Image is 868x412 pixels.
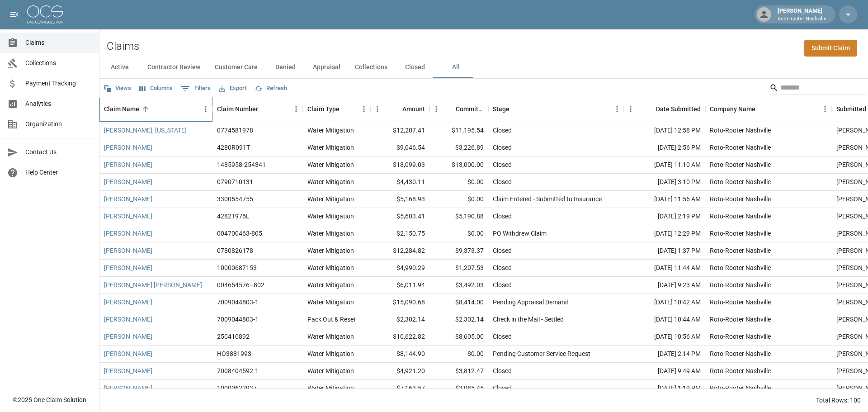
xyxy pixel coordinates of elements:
div: © 2025 One Claim Solution [13,395,86,404]
div: $12,284.82 [371,242,429,260]
a: [PERSON_NAME] [104,246,152,255]
button: Menu [610,102,624,116]
a: [PERSON_NAME], [US_STATE] [104,126,187,135]
div: Amount [402,96,425,122]
button: Menu [371,102,384,116]
img: ocs-logo-white-transparent.png [27,5,63,24]
div: [DATE] 10:42 AM [624,294,705,311]
div: HO3881993 [217,349,251,358]
span: Contact Us [25,147,92,157]
div: $15,090.68 [371,294,429,311]
a: [PERSON_NAME] [104,194,152,204]
div: $3,492.03 [429,277,488,294]
div: Roto-Rooter Nashville [710,298,771,307]
div: Company Name [705,96,832,122]
div: $7,163.57 [371,380,429,397]
button: Collections [348,57,395,78]
div: Closed [493,384,512,393]
div: $5,168.93 [371,191,429,208]
a: [PERSON_NAME] [104,229,152,238]
div: $5,190.88 [429,208,488,225]
button: Sort [390,103,402,115]
a: [PERSON_NAME] [104,315,152,324]
div: $6,011.94 [371,277,429,294]
div: 0780826178 [217,246,253,255]
div: Closed [493,280,512,289]
div: Roto-Rooter Nashville [710,143,771,152]
button: Sort [340,103,352,115]
div: Water Mitigation [307,349,354,358]
button: Menu [199,102,212,116]
div: $3,085.45 [429,380,488,397]
div: Water Mitigation [307,280,354,289]
div: Water Mitigation [307,160,354,169]
a: [PERSON_NAME] [104,384,152,393]
a: [PERSON_NAME] [104,263,152,272]
a: Submit Claim [804,40,857,57]
div: Claim Type [307,96,340,122]
div: Water Mitigation [307,263,354,272]
div: Closed [493,246,512,255]
div: 250410892 [217,332,250,341]
div: $11,195.54 [429,122,488,139]
a: [PERSON_NAME] [104,212,152,221]
div: Water Mitigation [307,246,354,255]
button: Menu [357,102,371,116]
div: Claim Name [99,96,212,122]
div: Roto-Rooter Nashville [710,229,771,238]
div: Closed [493,366,512,375]
span: Collections [25,58,92,68]
div: $3,812.47 [429,363,488,380]
div: Roto-Rooter Nashville [710,126,771,135]
div: 10000687153 [217,263,257,272]
button: Menu [624,102,637,116]
span: Payment Tracking [25,79,92,88]
div: Pending Customer Service Request [493,349,590,358]
div: [DATE] 11:44 AM [624,260,705,277]
span: Claims [25,38,92,47]
div: Roto-Rooter Nashville [710,332,771,341]
div: Roto-Rooter Nashville [710,263,771,272]
div: Claim Type [303,96,371,122]
div: Date Submitted [624,96,705,122]
div: $10,622.82 [371,328,429,346]
div: [DATE] 10:56 AM [624,328,705,346]
div: $0.00 [429,346,488,363]
div: Closed [493,177,512,186]
div: 4280R091T [217,143,250,152]
div: $13,000.00 [429,156,488,174]
div: Roto-Rooter Nashville [710,212,771,221]
div: [DATE] 9:49 AM [624,363,705,380]
div: Water Mitigation [307,126,354,135]
div: Water Mitigation [307,177,354,186]
div: $8,414.00 [429,294,488,311]
a: [PERSON_NAME] [104,177,152,186]
div: 7008404592-1 [217,366,259,375]
div: Roto-Rooter Nashville [710,160,771,169]
div: dynamic tabs [99,57,868,78]
div: [DATE] 10:44 AM [624,311,705,328]
div: 004654576–802 [217,280,264,289]
div: [PERSON_NAME] [774,6,830,23]
div: Water Mitigation [307,366,354,375]
button: Customer Care [208,57,265,78]
button: Contractor Review [140,57,208,78]
button: Refresh [252,81,289,95]
button: Select columns [137,81,175,95]
div: 0774581978 [217,126,253,135]
div: Water Mitigation [307,194,354,204]
div: Claim Number [212,96,303,122]
a: [PERSON_NAME] [104,298,152,307]
div: [DATE] 11:10 AM [624,156,705,174]
div: Roto-Rooter Nashville [710,246,771,255]
div: Pending Appraisal Demand [493,298,569,307]
div: Roto-Rooter Nashville [710,280,771,289]
div: $4,921.20 [371,363,429,380]
div: $1,207.53 [429,260,488,277]
div: $3,226.89 [429,139,488,156]
div: 004700463-805 [217,229,262,238]
div: $2,302.14 [429,311,488,328]
button: Active [99,57,140,78]
div: [DATE] 1:19 PM [624,380,705,397]
div: Search [769,81,866,97]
